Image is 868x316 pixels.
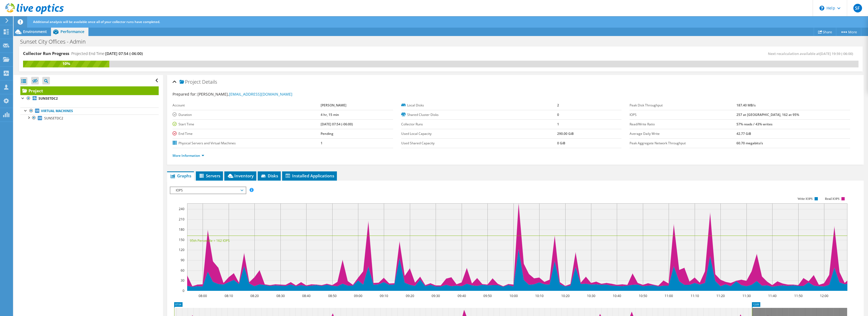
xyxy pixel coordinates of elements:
text: 10:10 [535,294,544,298]
text: 10:00 [509,294,518,298]
text: 11:50 [794,294,803,298]
text: 60 [181,268,184,273]
label: Duration [173,112,320,118]
label: Physical Servers and Virtual Machines [173,141,320,146]
span: Inventory [227,173,254,178]
text: 95th Percentile = 162 IOPS [190,238,230,243]
b: 187.40 MB/s [736,103,756,107]
span: Performance [60,29,84,34]
b: SUNSETDC2 [39,96,58,101]
text: 120 [179,247,184,252]
span: Project [180,79,201,85]
b: 290.00 GiB [557,131,574,136]
label: Prepared for: [173,92,197,97]
b: 42.77 GiB [736,131,751,136]
label: IOPS [630,112,736,118]
a: SUNSETDC2 [20,115,159,122]
text: 11:40 [768,294,777,298]
span: Servers [199,173,220,178]
text: 11:00 [665,294,673,298]
label: Shared Cluster Disks [401,112,557,118]
a: More [836,28,861,36]
span: SF [853,4,862,12]
span: SUNSETDC2 [44,116,63,120]
label: End Time [173,131,320,136]
span: Disks [260,173,278,178]
text: Read IOPS [825,197,840,201]
text: 09:50 [483,294,492,298]
label: Local Disks [401,103,557,108]
text: 10:30 [587,294,595,298]
b: 257 at [GEOGRAPHIC_DATA], 162 at 95% [736,112,799,117]
text: 09:10 [380,294,388,298]
b: 60.70 megabits/s [736,141,763,145]
label: Used Local Capacity [401,131,557,136]
text: 11:30 [742,294,751,298]
text: 0 [183,288,184,293]
span: [PERSON_NAME], [197,92,292,97]
span: Installed Applications [285,173,334,178]
b: 1 [557,122,559,126]
text: 30 [181,278,184,283]
b: [DATE] 07:54 (-06:00) [321,122,353,126]
a: Virtual Machines [20,107,159,115]
label: Account [173,103,320,108]
text: 210 [179,217,184,221]
h1: Sunset City Offices - Admin [18,39,94,45]
text: 08:50 [328,294,337,298]
span: Additional analysis will be available once all of your collector runs have completed. [33,19,160,24]
b: 57% reads / 43% writes [736,122,773,126]
text: 10:40 [613,294,621,298]
span: Details [202,79,217,85]
span: [DATE] 07:54 (-06:00) [105,51,143,56]
label: Peak Disk Throughput [630,103,736,108]
text: 10:50 [639,294,647,298]
b: 0 GiB [557,141,565,145]
a: Project [20,86,159,95]
label: Peak Aggregate Network Throughput [630,141,736,146]
a: Share [814,28,836,36]
b: 1 [321,141,323,145]
a: SUNSETDC2 [20,95,159,102]
text: Write IOPS [797,197,813,201]
text: 240 [179,207,184,211]
text: 09:20 [406,294,414,298]
text: 09:00 [354,294,362,298]
div: 10% [23,61,109,67]
b: Pending [321,131,333,136]
b: [PERSON_NAME] [321,103,346,107]
span: Next recalculation available at [768,51,856,56]
text: 08:10 [225,294,233,298]
text: 12:00 [820,294,828,298]
text: 11:20 [716,294,725,298]
text: 08:40 [302,294,311,298]
text: 90 [181,258,184,262]
span: Environment [23,29,47,34]
label: Read/Write Ratio [630,122,736,127]
span: [DATE] 19:59 (-06:00) [820,51,853,56]
h4: Projected End Time: [71,51,143,57]
text: 09:30 [432,294,440,298]
label: Start Time [173,122,320,127]
a: More Information [173,153,204,158]
text: 08:20 [250,294,259,298]
text: 08:30 [276,294,285,298]
label: Collector Runs [401,122,557,127]
text: 11:10 [691,294,699,298]
b: 2 [557,103,559,107]
a: [EMAIL_ADDRESS][DOMAIN_NAME] [229,92,292,97]
span: IOPS [173,187,243,194]
svg: \n [819,6,824,11]
b: 4 hr, 15 min [321,112,339,117]
text: 08:00 [199,294,207,298]
b: 0 [557,112,559,117]
label: Average Daily Write [630,131,736,136]
span: Graphs [170,173,191,178]
text: 10:20 [561,294,570,298]
label: Used Shared Capacity [401,141,557,146]
text: 180 [179,227,184,232]
text: 09:40 [458,294,466,298]
text: 150 [179,237,184,242]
